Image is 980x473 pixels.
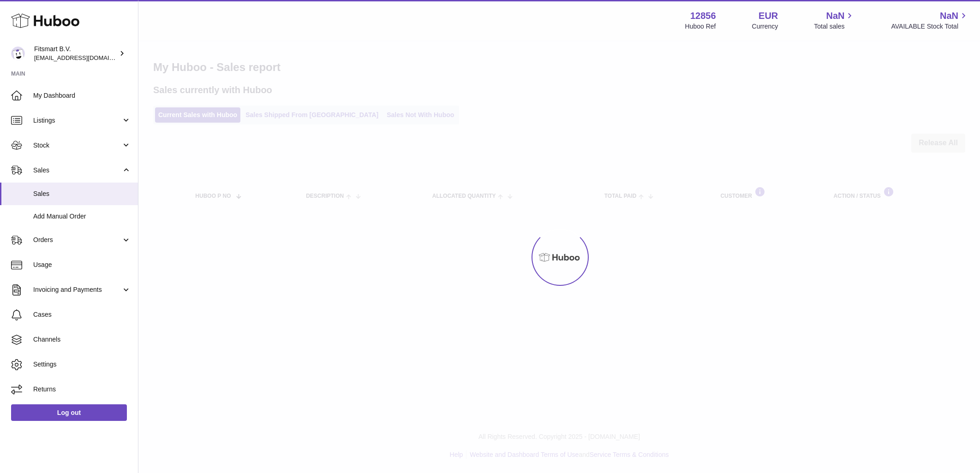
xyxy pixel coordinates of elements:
[891,22,969,31] span: AVAILABLE Stock Total
[33,360,131,369] span: Settings
[759,10,778,22] strong: EUR
[33,310,131,319] span: Cases
[33,189,131,198] span: Sales
[685,22,716,31] div: Huboo Ref
[33,285,121,294] span: Invoicing and Payments
[34,54,136,61] span: [EMAIL_ADDRESS][DOMAIN_NAME]
[34,45,117,62] div: Fitsmart B.V.
[891,10,969,31] a: NaN AVAILABLE Stock Total
[33,166,121,175] span: Sales
[814,22,855,31] span: Total sales
[940,10,958,22] span: NaN
[33,212,131,221] span: Add Manual Order
[33,260,131,269] span: Usage
[33,236,121,244] span: Orders
[33,335,131,344] span: Channels
[33,116,121,125] span: Listings
[814,10,855,31] a: NaN Total sales
[33,141,121,150] span: Stock
[11,404,127,421] a: Log out
[752,22,778,31] div: Currency
[826,10,844,22] span: NaN
[690,10,716,22] strong: 12856
[11,47,25,60] img: internalAdmin-12856@internal.huboo.com
[33,91,131,100] span: My Dashboard
[33,385,131,394] span: Returns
